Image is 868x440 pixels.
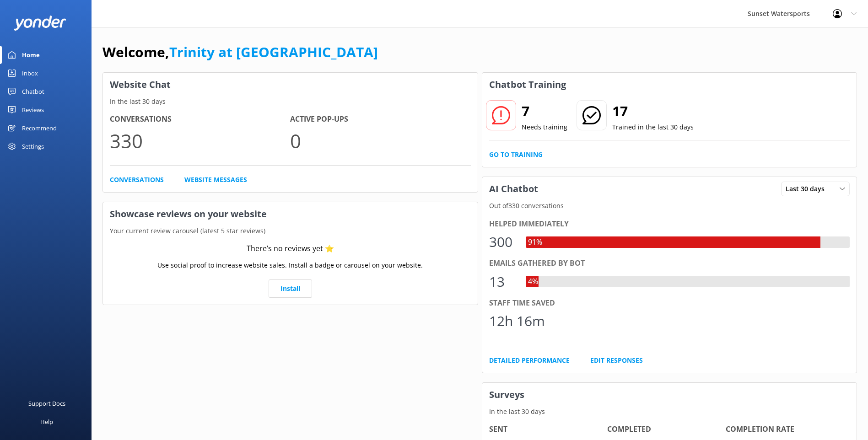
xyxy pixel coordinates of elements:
[14,16,66,31] img: yonder-white-logo.png
[786,184,830,194] span: Last 30 days
[40,413,53,431] div: Help
[489,424,608,435] h4: Sent
[290,125,470,156] p: 0
[110,175,164,185] a: Conversations
[22,64,38,82] div: Inbox
[169,43,378,61] a: Trinity at [GEOGRAPHIC_DATA]
[103,73,478,97] h3: Website Chat
[184,175,247,185] a: Website Messages
[489,258,850,269] div: Emails gathered by bot
[482,407,857,417] p: In the last 30 days
[22,101,44,119] div: Reviews
[726,424,844,435] h4: Completion Rate
[607,424,726,435] h4: Completed
[482,177,545,201] h3: AI Chatbot
[110,113,290,125] h4: Conversations
[489,297,850,309] div: Staff time saved
[22,119,57,137] div: Recommend
[590,355,643,365] a: Edit Responses
[22,82,44,101] div: Chatbot
[522,100,567,122] h2: 7
[482,73,573,97] h3: Chatbot Training
[103,97,478,107] p: In the last 30 days
[102,41,378,63] h1: Welcome,
[522,122,567,132] p: Needs training
[22,46,40,64] div: Home
[612,122,694,132] p: Trained in the last 30 days
[22,137,44,156] div: Settings
[247,243,334,255] div: There’s no reviews yet ⭐
[612,100,694,122] h2: 17
[489,271,517,293] div: 13
[489,150,543,160] a: Go to Training
[526,276,540,288] div: 4%
[103,202,478,226] h3: Showcase reviews on your website
[482,201,857,211] p: Out of 330 conversations
[269,279,312,298] a: Install
[28,394,65,413] div: Support Docs
[110,125,290,156] p: 330
[290,113,470,125] h4: Active Pop-ups
[157,260,423,270] p: Use social proof to increase website sales. Install a badge or carousel on your website.
[489,231,517,253] div: 300
[489,355,570,365] a: Detailed Performance
[489,218,850,230] div: Helped immediately
[103,226,478,236] p: Your current review carousel (latest 5 star reviews)
[482,383,857,407] h3: Surveys
[526,236,545,248] div: 91%
[489,310,545,332] div: 12h 16m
